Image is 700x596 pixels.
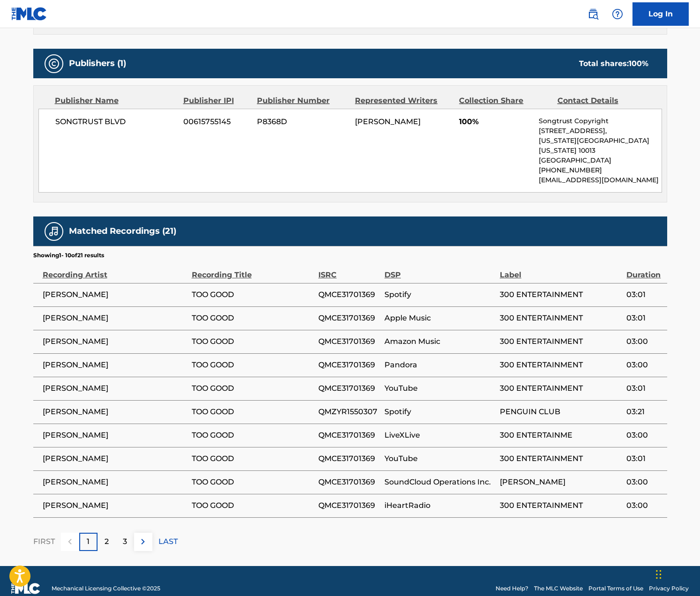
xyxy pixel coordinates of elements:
[318,289,380,300] span: QMCE31701369
[626,453,662,464] span: 03:01
[69,58,126,69] h5: Publishers (1)
[459,95,550,106] div: Collection Share
[384,383,495,394] span: YouTube
[500,289,622,300] span: 300 ENTERTAINMENT
[192,406,314,417] span: TOO GOOD
[55,116,177,127] span: SONGTRUST BLVD
[43,313,187,324] span: [PERSON_NAME]
[384,260,495,281] div: DSP
[608,5,627,23] div: Help
[626,336,662,347] span: 03:00
[579,58,648,69] div: Total shares:
[158,536,178,547] p: LAST
[43,430,187,441] span: [PERSON_NAME]
[137,536,149,547] img: right
[539,116,661,126] p: Songtrust Copyright
[584,5,602,23] a: Public Search
[192,500,314,511] span: TOO GOOD
[43,383,187,394] span: [PERSON_NAME]
[653,551,700,596] iframe: Chat Widget
[496,584,528,593] a: Need Help?
[192,430,314,441] span: TOO GOOD
[626,260,662,281] div: Duration
[48,226,60,237] img: Matched Recordings
[318,477,380,488] span: QMCE31701369
[626,359,662,371] span: 03:00
[384,289,495,300] span: Spotify
[52,584,160,593] span: Mechanical Licensing Collective © 2025
[318,406,380,417] span: QMZYR1550307
[626,406,662,417] span: 03:21
[500,406,622,417] span: PENGUIN CLUB
[649,584,689,593] a: Privacy Policy
[318,260,380,281] div: ISRC
[539,175,661,185] p: [EMAIL_ADDRESS][DOMAIN_NAME]
[459,116,532,127] span: 100%
[43,260,187,281] div: Recording Artist
[318,500,380,511] span: QMCE31701369
[500,260,622,281] div: Label
[318,453,380,464] span: QMCE31701369
[318,383,380,394] span: QMCE31701369
[629,59,648,68] span: 100 %
[384,500,495,511] span: iHeartRadio
[257,116,348,127] span: P8368D
[183,116,250,127] span: 00615755145
[192,477,314,488] span: TOO GOOD
[192,453,314,464] span: TOO GOOD
[69,226,176,237] h5: Matched Recordings (21)
[257,95,348,106] div: Publisher Number
[500,383,622,394] span: 300 ENTERTAINMENT
[500,500,622,511] span: 300 ENTERTAINMENT
[539,156,661,165] p: [GEOGRAPHIC_DATA]
[43,477,187,488] span: [PERSON_NAME]
[626,313,662,324] span: 03:01
[500,336,622,347] span: 300 ENTERTAINMENT
[539,126,661,136] p: [STREET_ADDRESS],
[500,477,622,488] span: [PERSON_NAME]
[384,453,495,464] span: YouTube
[500,359,622,371] span: 300 ENTERTAINMENT
[588,584,643,593] a: Portal Terms of Use
[192,336,314,347] span: TOO GOOD
[105,536,109,547] p: 2
[192,383,314,394] span: TOO GOOD
[87,536,90,547] p: 1
[43,336,187,347] span: [PERSON_NAME]
[500,430,622,441] span: 300 ENTERTAINME
[384,477,495,488] span: SoundCloud Operations Inc.
[192,260,314,281] div: Recording Title
[43,359,187,371] span: [PERSON_NAME]
[656,560,662,589] div: Drag
[55,95,176,106] div: Publisher Name
[626,477,662,488] span: 03:00
[500,453,622,464] span: 300 ENTERTAINMENT
[355,117,421,126] span: [PERSON_NAME]
[557,95,648,106] div: Contact Details
[43,453,187,464] span: [PERSON_NAME]
[384,313,495,324] span: Apple Music
[626,500,662,511] span: 03:00
[43,406,187,417] span: [PERSON_NAME]
[384,430,495,441] span: LiveXLive
[183,95,250,106] div: Publisher IPI
[48,58,60,69] img: Publishers
[384,406,495,417] span: Spotify
[192,359,314,371] span: TOO GOOD
[632,2,689,26] a: Log In
[500,313,622,324] span: 300 ENTERTAINMENT
[626,289,662,300] span: 03:01
[318,359,380,371] span: QMCE31701369
[384,336,495,347] span: Amazon Music
[123,536,127,547] p: 3
[318,336,380,347] span: QMCE31701369
[539,136,661,156] p: [US_STATE][GEOGRAPHIC_DATA][US_STATE] 10013
[11,7,47,21] img: MLC Logo
[626,430,662,441] span: 03:00
[355,95,452,106] div: Represented Writers
[33,251,104,260] p: Showing 1 - 10 of 21 results
[318,313,380,324] span: QMCE31701369
[33,536,55,547] p: FIRST
[318,430,380,441] span: QMCE31701369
